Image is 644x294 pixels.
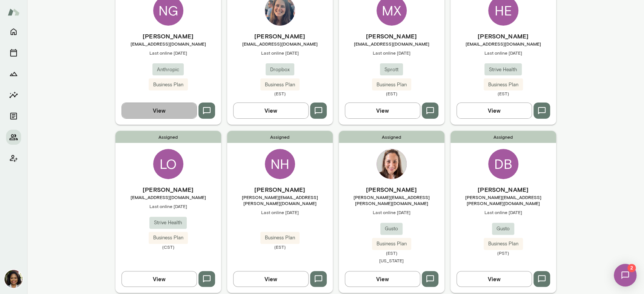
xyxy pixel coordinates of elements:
span: (EST) [450,90,556,96]
div: NH [265,149,295,179]
button: Documents [6,109,21,124]
h6: [PERSON_NAME] [115,32,221,41]
span: Business Plan [484,81,523,89]
button: View [456,103,532,118]
span: Business Plan [372,81,411,89]
span: Strive Health [149,219,187,227]
button: Home [6,24,21,39]
span: (EST) [227,90,333,96]
span: Gusto [380,225,403,233]
span: Last online [DATE] [227,209,333,215]
span: Assigned [450,131,556,143]
button: Insights [6,87,21,103]
span: Gusto [492,225,514,233]
span: Last online [DATE] [115,203,221,209]
span: Business Plan [149,234,188,242]
span: (EST) [339,90,444,96]
span: [US_STATE] [379,258,404,263]
span: [PERSON_NAME][EMAIL_ADDRESS][PERSON_NAME][DOMAIN_NAME] [227,194,333,206]
span: [EMAIL_ADDRESS][DOMAIN_NAME] [450,41,556,47]
h6: [PERSON_NAME] [339,32,444,41]
button: Growth Plan [6,66,21,81]
span: (PST) [450,250,556,256]
button: View [121,103,197,118]
span: Assigned [115,131,221,143]
span: Business Plan [372,240,411,248]
h6: [PERSON_NAME] [450,32,556,41]
h6: [PERSON_NAME] [339,185,444,194]
span: Business Plan [260,81,300,89]
span: [PERSON_NAME][EMAIL_ADDRESS][PERSON_NAME][DOMAIN_NAME] [339,194,444,206]
span: Last online [DATE] [115,50,221,56]
h6: [PERSON_NAME] [227,185,333,194]
span: Assigned [227,131,333,143]
button: Sessions [6,45,21,60]
span: [EMAIL_ADDRESS][DOMAIN_NAME] [115,41,221,47]
span: (CST) [115,244,221,250]
button: View [345,271,420,287]
span: Last online [DATE] [339,209,444,215]
img: Rachel Kaplowitz [377,149,407,179]
span: [EMAIL_ADDRESS][DOMAIN_NAME] [115,194,221,200]
span: Strive Health [484,66,522,73]
span: [PERSON_NAME][EMAIL_ADDRESS][PERSON_NAME][DOMAIN_NAME] [450,194,556,206]
button: View [233,103,309,118]
div: DB [488,149,518,179]
button: Members [6,130,21,145]
h6: [PERSON_NAME] [450,185,556,194]
img: Mento [8,5,20,19]
span: Dropbox [266,66,294,73]
span: Last online [DATE] [450,50,556,56]
span: [EMAIL_ADDRESS][DOMAIN_NAME] [339,41,444,47]
span: Last online [DATE] [339,50,444,56]
span: Business Plan [149,81,188,89]
span: Last online [DATE] [450,209,556,215]
img: Cheryl Mills [5,270,23,288]
span: (EST) [227,244,333,250]
span: Last online [DATE] [227,50,333,56]
div: LO [153,149,183,179]
button: View [345,103,420,118]
button: View [233,271,309,287]
span: [EMAIL_ADDRESS][DOMAIN_NAME] [227,41,333,47]
h6: [PERSON_NAME] [227,32,333,41]
span: Sprott [380,66,403,73]
button: View [456,271,532,287]
span: (EST) [339,250,444,256]
h6: [PERSON_NAME] [115,185,221,194]
span: Assigned [339,131,444,143]
button: Client app [6,151,21,166]
span: Anthropic [152,66,184,73]
span: Business Plan [260,234,300,242]
span: Business Plan [484,240,523,248]
button: View [121,271,197,287]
